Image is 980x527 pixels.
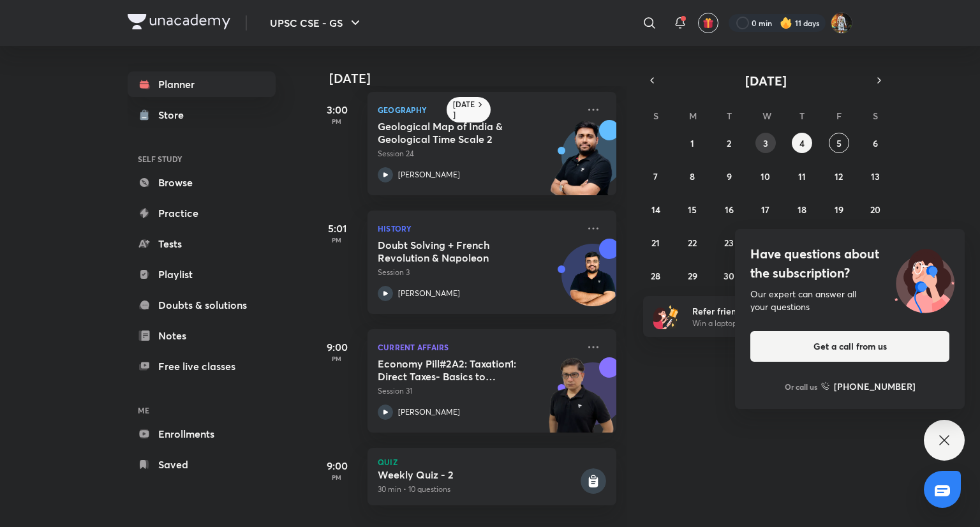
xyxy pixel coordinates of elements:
[651,204,660,216] abbr: September 14, 2025
[792,166,812,186] button: September 11, 2025
[128,200,276,226] a: Practice
[128,262,276,287] a: Playlist
[785,381,817,392] p: Or call us
[128,292,276,318] a: Doubts & solutions
[646,265,666,286] button: September 28, 2025
[682,166,702,186] button: September 8, 2025
[653,170,658,182] abbr: September 7, 2025
[831,12,852,34] img: Prakhar Singh
[688,204,697,216] abbr: September 15, 2025
[128,14,230,29] img: Company Logo
[692,304,849,318] h6: Refer friends
[546,120,616,208] img: unacademy
[688,270,697,282] abbr: September 29, 2025
[128,231,276,256] a: Tests
[750,244,949,283] h4: Have questions about the subscription?
[829,199,849,219] button: September 19, 2025
[653,110,658,122] abbr: Sunday
[745,72,787,89] span: [DATE]
[651,237,660,249] abbr: September 21, 2025
[378,484,578,495] p: 30 min • 10 questions
[727,137,731,149] abbr: September 2, 2025
[727,110,732,122] abbr: Tuesday
[682,199,702,219] button: September 15, 2025
[834,380,916,393] h6: [PHONE_NUMBER]
[870,204,880,216] abbr: September 20, 2025
[128,323,276,348] a: Notes
[311,102,362,117] h5: 3:00
[829,166,849,186] button: September 12, 2025
[755,166,776,186] button: September 10, 2025
[690,137,694,149] abbr: September 1, 2025
[311,221,362,236] h5: 5:01
[562,251,623,312] img: Avatar
[884,244,965,313] img: ttu_illustration_new.svg
[378,267,578,278] p: Session 3
[378,458,606,466] p: Quiz
[835,170,843,182] abbr: September 12, 2025
[761,170,770,182] abbr: September 10, 2025
[128,421,276,447] a: Enrollments
[727,170,732,182] abbr: September 9, 2025
[762,110,771,122] abbr: Wednesday
[761,204,769,216] abbr: September 17, 2025
[651,270,660,282] abbr: September 28, 2025
[661,71,870,89] button: [DATE]
[378,221,578,236] p: History
[646,232,666,253] button: September 21, 2025
[311,117,362,125] p: PM
[128,148,276,170] h6: SELF STUDY
[398,288,460,299] p: [PERSON_NAME]
[755,199,776,219] button: September 17, 2025
[128,170,276,195] a: Browse
[798,204,806,216] abbr: September 18, 2025
[692,318,849,329] p: Win a laptop, vouchers & more
[128,452,276,477] a: Saved
[763,137,768,149] abbr: September 3, 2025
[158,107,191,122] div: Store
[378,357,537,383] h5: Economy Pill#2A2: Taxation1: Direct Taxes- Basics to Corporation Tax, DDT etc
[378,468,578,481] h5: Weekly Quiz - 2
[865,199,886,219] button: September 20, 2025
[702,17,714,29] img: avatar
[453,100,475,120] h6: [DATE]
[682,265,702,286] button: September 29, 2025
[750,288,949,313] div: Our expert can answer all your questions
[653,304,679,329] img: referral
[398,406,460,418] p: [PERSON_NAME]
[646,199,666,219] button: September 14, 2025
[329,71,629,86] h4: [DATE]
[719,133,739,153] button: September 2, 2025
[311,236,362,244] p: PM
[799,110,805,122] abbr: Thursday
[311,339,362,355] h5: 9:00
[871,170,880,182] abbr: September 13, 2025
[821,380,916,393] a: [PHONE_NUMBER]
[378,339,578,355] p: Current Affairs
[682,133,702,153] button: September 1, 2025
[311,458,362,473] h5: 9:00
[792,199,812,219] button: September 18, 2025
[128,399,276,421] h6: ME
[128,14,230,33] a: Company Logo
[688,237,697,249] abbr: September 22, 2025
[689,110,697,122] abbr: Monday
[311,473,362,481] p: PM
[262,10,371,36] button: UPSC CSE - GS
[698,13,718,33] button: avatar
[378,239,537,264] h5: Doubt Solving + French Revolution & Napoleon
[128,102,276,128] a: Store
[780,17,792,29] img: streak
[378,385,578,397] p: Session 31
[378,120,537,145] h5: Geological Map of India & Geological Time Scale 2
[829,133,849,153] button: September 5, 2025
[836,137,842,149] abbr: September 5, 2025
[311,355,362,362] p: PM
[128,71,276,97] a: Planner
[873,137,878,149] abbr: September 6, 2025
[724,270,734,282] abbr: September 30, 2025
[719,232,739,253] button: September 23, 2025
[398,169,460,181] p: [PERSON_NAME]
[719,166,739,186] button: September 9, 2025
[719,199,739,219] button: September 16, 2025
